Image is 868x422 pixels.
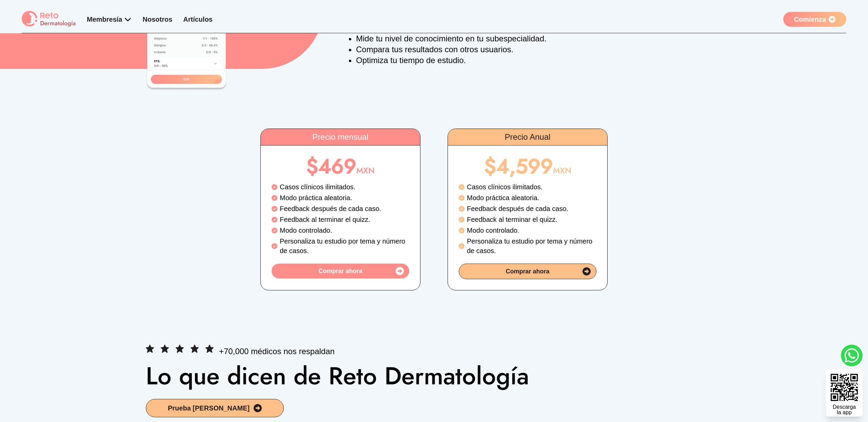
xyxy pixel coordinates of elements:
li: Optimiza tu tiempo de estudio. [356,55,722,66]
div: Descarga la app [833,404,856,415]
a: Artículos [183,16,213,23]
span: $469 [306,152,356,181]
p: Personaliza tu estudio por tema y número de casos. [280,236,409,255]
div: Membresía [87,15,132,24]
p: Comprar ahora [506,267,549,276]
p: Comprar ahora [318,266,362,276]
a: Comienza [783,12,846,27]
span: $4,599 [484,152,553,181]
p: Modo práctica aleatoria. [467,193,596,203]
li: Mide tu nivel de conocimiento en tu subespecialidad. [356,33,722,44]
p: Personaliza tu estudio por tema y número de casos. [467,236,596,255]
p: MXN [272,156,409,177]
p: +70,000 médicos nos respaldan [219,346,335,357]
p: Casos clínicos ilimitados. [467,182,596,192]
a: whatsapp button [841,345,863,366]
a: Prueba [PERSON_NAME] [146,399,284,417]
img: logo Reto dermatología [22,11,76,27]
p: Modo controlado. [280,226,409,235]
p: Modo práctica aleatoria. [280,193,409,203]
p: Feedback después de cada caso. [467,204,596,213]
p: MXN [459,156,596,177]
p: Modo controlado. [467,226,596,235]
p: Feedback después de cada caso. [280,204,409,213]
div: Precio mensual [261,129,420,146]
li: Compara tus resultados con otros usuarios. [356,44,722,55]
p: Casos clínicos ilimitados. [280,182,409,192]
h2: Lo que dicen de Reto Dermatología [146,364,722,388]
a: Comprar ahora [459,264,596,279]
p: Feedback al terminar el quizz. [467,215,596,224]
p: Feedback al terminar el quizz. [280,215,409,224]
a: Nosotros [143,16,173,23]
div: Precio Anual [448,129,607,146]
span: Prueba [PERSON_NAME] [168,403,250,413]
a: Comprar ahora [272,264,409,279]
